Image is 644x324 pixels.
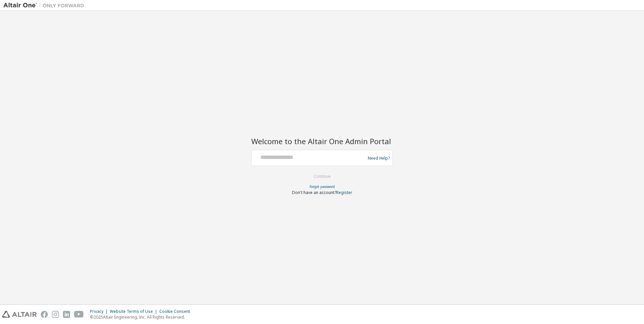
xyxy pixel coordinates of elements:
[2,311,37,318] img: altair_logo.svg
[110,309,159,314] div: Website Terms of Use
[292,190,336,195] span: Don't have an account?
[336,190,352,195] a: Register
[63,311,70,318] img: linkedin.svg
[310,184,335,189] a: Forgot password
[52,311,59,318] img: instagram.svg
[90,314,194,320] p: © 2025 Altair Engineering, Inc. All Rights Reserved.
[74,311,84,318] img: youtube.svg
[251,136,393,146] h2: Welcome to the Altair One Admin Portal
[159,309,194,314] div: Cookie Consent
[368,158,390,158] a: Need Help?
[3,2,88,9] img: Altair One
[41,311,48,318] img: facebook.svg
[90,309,110,314] div: Privacy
